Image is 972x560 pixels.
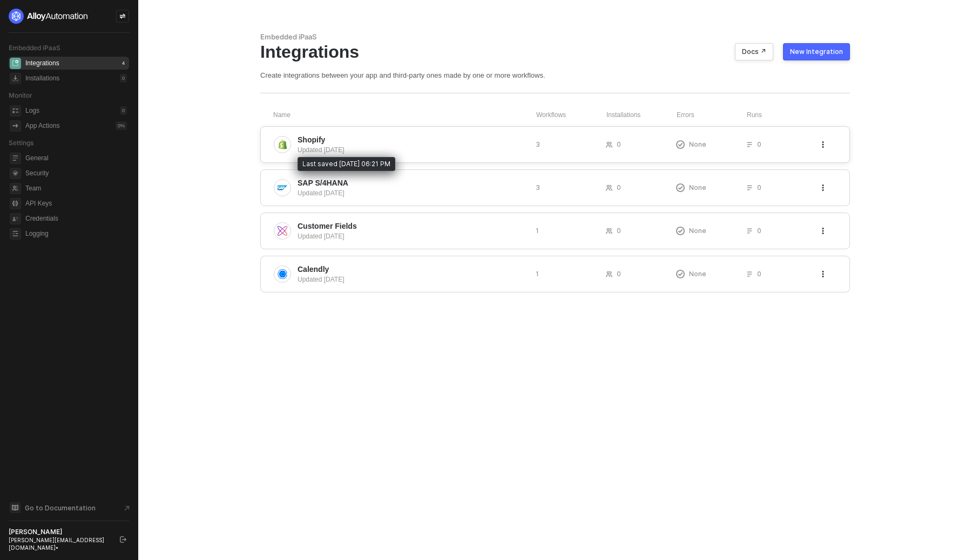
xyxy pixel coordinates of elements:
[617,269,621,278] span: 0
[746,141,753,148] span: icon-list
[25,106,39,115] div: Logs
[10,228,21,240] span: logging
[120,59,127,67] div: 4
[9,91,32,99] span: Monitor
[10,198,21,209] span: api-key
[820,228,826,234] span: icon-threedots
[790,47,843,56] div: New Integration
[25,503,96,513] span: Go to Documentation
[116,121,127,130] div: 0 %
[120,536,126,543] span: logout
[298,231,527,241] div: Updated [DATE]
[25,74,59,83] div: Installations
[278,269,287,279] img: integration-icon
[606,271,612,277] span: icon-users
[298,145,527,155] div: Updated [DATE]
[746,185,753,191] span: icon-list
[606,228,612,234] span: icon-users
[606,185,612,191] span: icon-users
[9,139,33,147] span: Settings
[536,140,540,149] span: 3
[9,536,110,551] div: [PERSON_NAME][EMAIL_ADDRESS][DOMAIN_NAME] •
[820,141,826,148] span: icon-threedots
[747,111,821,120] div: Runs
[10,58,21,69] span: integrations
[606,141,612,148] span: icon-users
[536,269,539,278] span: 1
[260,71,850,80] div: Create integrations between your app and third-party ones made by one or more workflows.
[9,528,110,536] div: [PERSON_NAME]
[820,271,826,277] span: icon-threedots
[746,228,753,234] span: icon-list
[122,503,132,514] span: document-arrow
[606,111,677,120] div: Installations
[120,74,127,83] div: 0
[10,73,21,84] span: installations
[536,183,540,192] span: 3
[536,111,606,120] div: Workflows
[9,9,129,24] a: logo
[10,183,21,194] span: team
[742,47,766,56] div: Docs ↗
[617,140,621,149] span: 0
[10,168,21,179] span: security
[757,226,761,235] span: 0
[278,226,287,236] img: integration-icon
[689,183,706,192] span: None
[298,177,348,188] span: SAP S/4HANA
[260,42,850,62] div: Integrations
[757,183,761,192] span: 0
[617,226,621,235] span: 0
[298,264,329,275] span: Calendly
[689,269,706,278] span: None
[757,140,761,149] span: 0
[9,9,89,24] img: logo
[25,212,127,225] span: Credentials
[25,121,59,131] div: App Actions
[25,197,127,210] span: API Keys
[689,226,706,235] span: None
[746,271,753,277] span: icon-list
[298,134,325,145] span: Shopify
[273,111,536,120] div: Name
[10,105,21,117] span: icon-logs
[536,226,539,235] span: 1
[735,43,773,60] button: Docs ↗
[119,13,126,19] span: icon-swap
[25,227,127,240] span: Logging
[689,140,706,149] span: None
[260,32,850,42] div: Embedded iPaaS
[757,269,761,278] span: 0
[278,183,287,193] img: integration-icon
[278,140,287,149] img: integration-icon
[25,59,59,68] div: Integrations
[10,120,21,132] span: icon-app-actions
[10,213,21,224] span: credentials
[10,153,21,164] span: general
[298,188,527,198] div: Updated [DATE]
[298,221,357,231] span: Customer Fields
[676,227,685,235] span: icon-exclamation
[25,152,127,165] span: General
[9,501,130,514] a: Knowledge Base
[120,106,127,115] div: 0
[783,43,850,60] button: New Integration
[677,111,747,120] div: Errors
[10,502,21,513] span: documentation
[617,183,621,192] span: 0
[298,275,527,284] div: Updated [DATE]
[298,157,395,171] div: Last saved [DATE] 06:21 PM
[676,270,685,278] span: icon-exclamation
[25,182,127,195] span: Team
[9,44,60,52] span: Embedded iPaaS
[820,185,826,191] span: icon-threedots
[25,167,127,180] span: Security
[676,140,685,149] span: icon-exclamation
[676,183,685,192] span: icon-exclamation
